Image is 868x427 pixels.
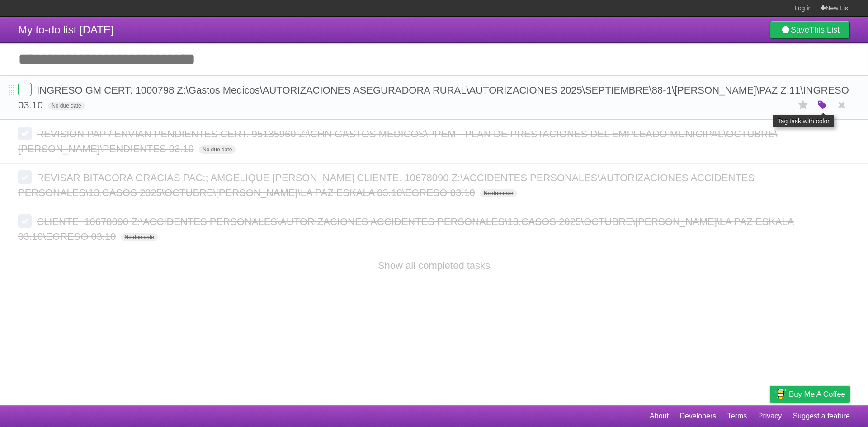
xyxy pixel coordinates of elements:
[770,21,850,39] a: SaveThis List
[18,214,32,228] label: Done
[18,83,32,96] label: Done
[18,127,32,140] label: Done
[650,408,669,425] a: About
[18,172,755,198] span: REVISAR BITACORA GRACIAS PAC:; AMGELIQUE [PERSON_NAME] CLIENTE. 10678090 Z:\ACCIDENTES PERSONALES...
[121,233,158,241] span: No due date
[378,260,490,271] a: Show all completed tasks
[809,25,840,34] b: This List
[18,216,794,242] span: CLIENTE. 10678090 Z:\ACCIDENTES PERSONALES\AUTORIZACIONES ACCIDENTES PERSONALES\13.CASOS 2025\OCT...
[727,408,747,425] a: Terms
[48,102,85,110] span: No due date
[679,408,716,425] a: Developers
[199,145,236,154] span: No due date
[793,408,850,425] a: Suggest a feature
[18,23,114,36] span: My to-do list [DATE]
[758,408,782,425] a: Privacy
[774,386,787,402] img: Buy me a coffee
[795,98,812,113] label: Star task
[18,170,32,184] label: Done
[18,84,849,111] span: INGRESO GM CERT. 1000798 Z:\Gastos Medicos\AUTORIZACIONES ASEGURADORA RURAL\AUTORIZACIONES 2025\S...
[480,189,517,197] span: No due date
[770,386,850,403] a: Buy me a coffee
[18,128,778,155] span: REVISION PAP / ENVIAN PENDIENTES CERT. 95135960 Z:\CHN GASTOS MEDICOS\PPEM - PLAN DE PRESTACIONES...
[789,386,845,402] span: Buy me a coffee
